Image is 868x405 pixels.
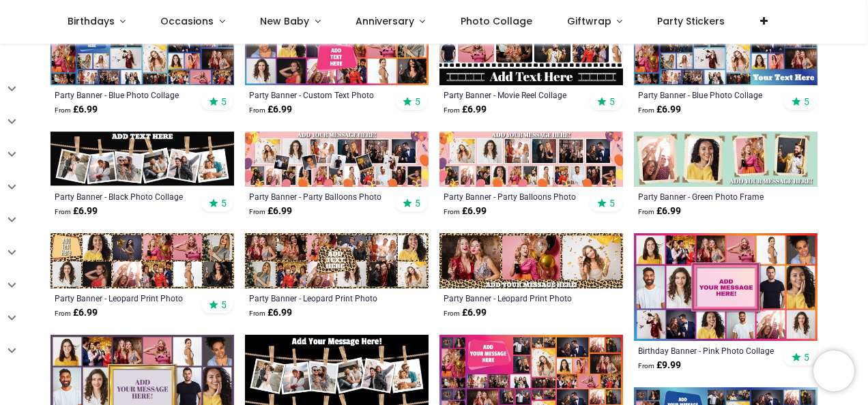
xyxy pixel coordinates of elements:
span: New Baby [260,14,309,28]
img: Personalised Party Banner - Leopard Print Photo Collage - 3 Photo Upload [439,233,623,288]
span: 5 [221,95,227,108]
span: From [638,362,654,370]
img: Personalised Party Banner - Party Balloons Photo Collage - 22 Photo Upload [245,132,429,187]
a: Party Banner - Leopard Print Photo Collage [55,292,194,303]
a: Party Banner - Blue Photo Collage [55,89,194,100]
span: 5 [221,197,227,209]
span: From [444,208,460,215]
span: Giftwrap [567,14,611,28]
img: Personalised Party Banner - Movie Reel Collage - 6 Photo Upload [439,31,623,86]
strong: £ 6.99 [444,306,487,320]
span: Party Stickers [657,14,725,28]
span: Photo Collage [461,14,532,28]
img: Personalised Party Banner - Party Balloons Photo Collage - 17 Photo Upload [439,132,623,187]
a: Party Banner - Movie Reel Collage [444,89,583,100]
span: From [638,106,654,114]
strong: £ 6.99 [55,306,98,320]
a: Party Banner - Party Balloons Photo Collage [249,191,389,202]
span: 5 [415,95,420,108]
strong: £ 6.99 [638,103,681,117]
span: From [249,310,265,317]
span: From [249,208,265,215]
span: From [444,310,460,317]
img: Personalised Party Banner - Leopard Print Photo Collage - Custom Text & 12 Photo Upload [245,233,429,288]
span: Occasions [160,14,214,28]
span: From [638,208,654,215]
iframe: Brevo live chat [813,350,854,391]
span: Anniversary [356,14,414,28]
span: 5 [804,351,809,363]
strong: £ 6.99 [638,205,681,218]
a: Party Banner - Leopard Print Photo Collage [444,292,583,303]
img: Personalised Party Banner - Leopard Print Photo Collage - 11 Photo Upload [50,233,234,288]
strong: £ 6.99 [444,103,487,117]
img: Personalised Party Banner - Blue Photo Collage - 23 Photo upload [634,31,818,86]
a: Party Banner - Party Balloons Photo Collage [444,191,583,202]
span: From [444,106,460,114]
strong: £ 6.99 [55,103,98,117]
img: Personalised Party Banner - Blue Photo Collage - Custom Text & 25 Photo upload [50,31,234,86]
img: Personalised Party Banner - Custom Text Photo Collage - 12 Photo Upload [245,31,429,86]
img: Personalised Party Banner - Black Photo Collage - 6 Photo Upload [50,132,234,187]
strong: £ 6.99 [249,205,292,218]
strong: £ 6.99 [249,103,292,117]
span: 5 [415,197,420,209]
span: Birthdays [68,14,115,28]
img: Personalised Birthday Backdrop Banner - Pink Photo Collage - 16 Photo Upload [634,233,818,341]
a: Party Banner - Leopard Print Photo Collage [249,292,389,303]
a: Party Banner - Green Photo Frame Collage [638,191,778,202]
strong: £ 6.99 [249,306,292,320]
span: 5 [221,299,227,311]
a: Party Banner - Custom Text Photo Collage [249,89,389,100]
span: From [55,208,71,215]
a: Birthday Banner - Pink Photo Collage [638,345,778,356]
span: 5 [804,95,809,108]
strong: £ 6.99 [55,205,98,218]
img: Personalised Party Banner - Green Photo Frame Collage - 4 Photo Upload [634,132,818,187]
a: Party Banner - Blue Photo Collage [638,89,778,100]
span: From [249,106,265,114]
a: Party Banner - Black Photo Collage [55,191,194,202]
span: 5 [609,197,615,209]
span: From [55,106,71,114]
span: 5 [609,95,615,108]
strong: £ 6.99 [444,205,487,218]
strong: £ 9.99 [638,359,681,372]
span: From [55,310,71,317]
